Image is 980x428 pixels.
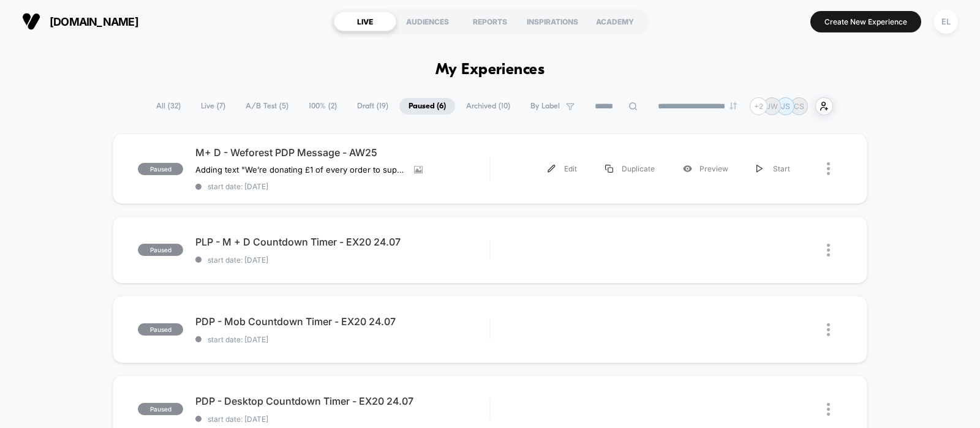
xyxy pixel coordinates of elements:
button: EL [930,9,962,34]
h1: My Experiences [435,61,545,79]
span: Paused ( 6 ) [399,98,455,115]
button: Create New Experience [810,11,921,32]
span: 100% ( 2 ) [300,98,346,115]
div: Preview [669,155,742,182]
span: start date: [DATE] [195,335,489,344]
button: [DOMAIN_NAME] [18,12,142,31]
span: PDP - Desktop Countdown Timer - EX20 24.07 [195,395,489,407]
img: menu [548,165,556,173]
p: JW [766,102,778,111]
div: AUDIENCES [396,12,459,31]
div: Start [742,155,804,182]
span: [DOMAIN_NAME] [50,15,138,28]
div: Edit [533,155,591,182]
span: PDP - Mob Countdown Timer - EX20 24.07 [195,315,489,328]
span: paused [138,244,183,256]
span: PLP - M + D Countdown Timer - EX20 24.07 [195,236,489,248]
div: EL [934,10,958,34]
img: close [827,162,830,175]
div: + 2 [750,97,767,115]
img: close [827,403,830,416]
img: close [827,323,830,336]
img: end [729,102,737,110]
img: menu [605,165,613,173]
span: paused [138,323,183,336]
div: Duplicate [591,155,669,182]
div: LIVE [334,12,396,31]
span: start date: [DATE] [195,255,489,265]
span: Live ( 7 ) [192,98,235,115]
span: M+ D - Weforest PDP Message - AW25 [195,146,489,159]
img: Visually logo [22,12,40,31]
img: menu [756,165,763,173]
p: JS [781,102,790,111]
span: Adding text "We’re donating £1 of every order to support WeForest. Find out more﻿" [195,165,405,175]
span: Archived ( 10 ) [457,98,519,115]
p: CS [794,102,804,111]
span: Draft ( 19 ) [348,98,398,115]
span: By Label [530,102,560,111]
span: start date: [DATE] [195,182,489,191]
span: start date: [DATE] [195,415,489,424]
span: paused [138,403,183,415]
span: A/B Test ( 5 ) [236,98,298,115]
span: All ( 32 ) [147,98,190,115]
span: paused [138,163,183,175]
img: close [827,244,830,257]
div: INSPIRATIONS [521,12,584,31]
div: REPORTS [459,12,521,31]
div: ACADEMY [584,12,646,31]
